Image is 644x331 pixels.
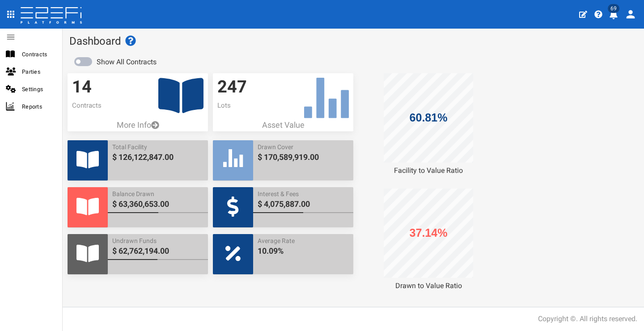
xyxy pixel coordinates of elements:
[22,84,55,94] span: Settings
[22,101,55,112] span: Reports
[358,166,499,176] div: Facility to Value Ratio
[258,236,349,245] span: Average Rate
[258,245,349,257] span: 10.09%
[258,151,349,163] span: $ 170,589,919.00
[112,189,203,198] span: Balance Drawn
[112,151,203,163] span: $ 126,122,847.00
[112,236,203,245] span: Undrawn Funds
[258,142,349,151] span: Drawn Cover
[68,119,208,131] a: More Info
[22,67,55,77] span: Parties
[112,142,203,151] span: Total Facility
[72,101,203,110] p: Contracts
[97,57,157,67] label: Show All Contracts
[358,281,499,291] div: Drawn to Value Ratio
[217,101,349,110] p: Lots
[258,189,349,198] span: Interest & Fees
[112,245,203,257] span: $ 62,762,194.00
[217,78,349,96] h3: 247
[213,119,353,131] p: Asset Value
[258,198,349,210] span: $ 4,075,887.00
[112,198,203,210] span: $ 63,360,653.00
[72,78,203,96] h3: 14
[22,49,55,59] span: Contracts
[538,314,637,324] div: Copyright ©. All rights reserved.
[69,35,637,47] h1: Dashboard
